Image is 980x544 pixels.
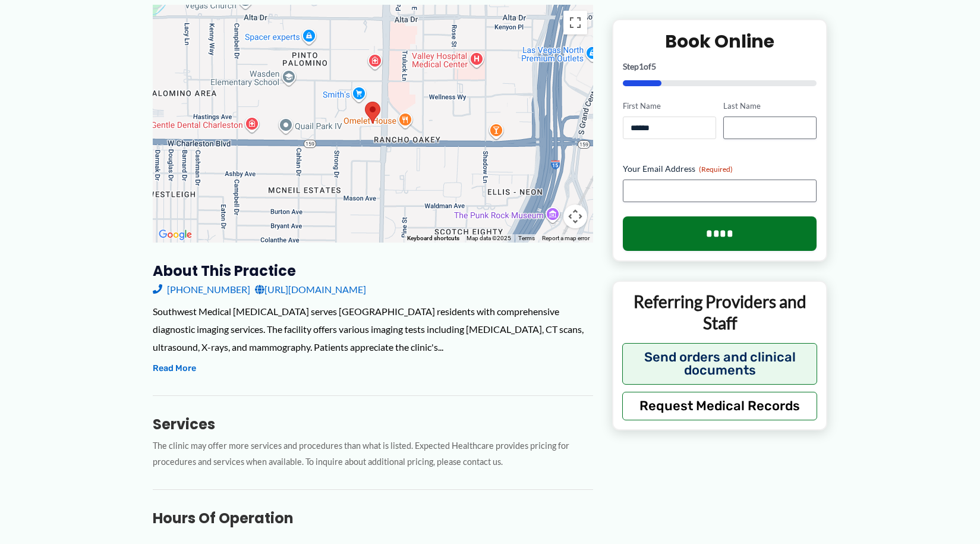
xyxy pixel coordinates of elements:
a: Report a map error [542,235,590,241]
p: The clinic may offer more services and procedures than what is listed. Expected Healthcare provid... [153,438,593,470]
h2: Book Online [623,30,817,53]
span: Map data ©2025 [467,235,511,241]
label: Last Name [723,100,817,112]
a: [URL][DOMAIN_NAME] [255,281,366,298]
img: Google [156,227,195,243]
label: Your Email Address [623,163,817,175]
div: Southwest Medical [MEDICAL_DATA] serves [GEOGRAPHIC_DATA] residents with comprehensive diagnostic... [153,303,593,356]
p: Referring Providers and Staff [622,291,818,334]
span: 1 [639,61,644,71]
p: Step of [623,62,817,71]
a: Open this area in Google Maps (opens a new window) [156,227,195,243]
button: Request Medical Records [622,391,818,420]
button: Keyboard shortcuts [407,234,459,243]
h3: Services [153,415,593,433]
a: Terms (opens in new tab) [518,235,535,241]
button: Send orders and clinical documents [622,342,818,384]
span: (Required) [699,165,733,174]
button: Read More [153,361,196,376]
a: [PHONE_NUMBER] [153,281,250,298]
button: Map camera controls [563,205,587,228]
span: 5 [651,61,656,71]
h3: About this practice [153,262,593,280]
button: Toggle fullscreen view [563,11,587,34]
h3: Hours of Operation [153,509,593,527]
label: First Name [623,100,716,112]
